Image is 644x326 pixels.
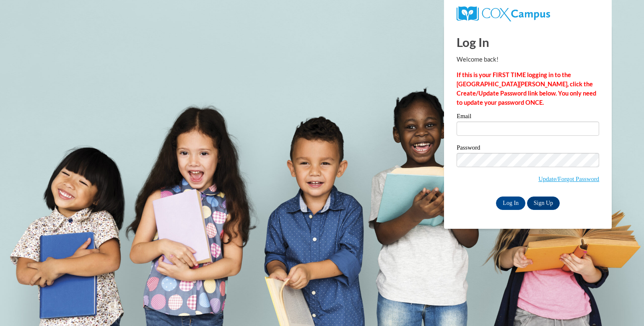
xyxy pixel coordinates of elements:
label: Password [457,145,599,153]
img: COX Campus [457,6,550,21]
label: Email [457,113,599,122]
a: COX Campus [457,10,550,17]
p: Welcome back! [457,55,599,64]
h1: Log In [457,34,599,51]
strong: If this is your FIRST TIME logging in to the [GEOGRAPHIC_DATA][PERSON_NAME], click the Create/Upd... [457,71,596,106]
a: Sign Up [527,197,560,210]
input: Log In [496,197,525,210]
a: Update/Forgot Password [538,176,599,182]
